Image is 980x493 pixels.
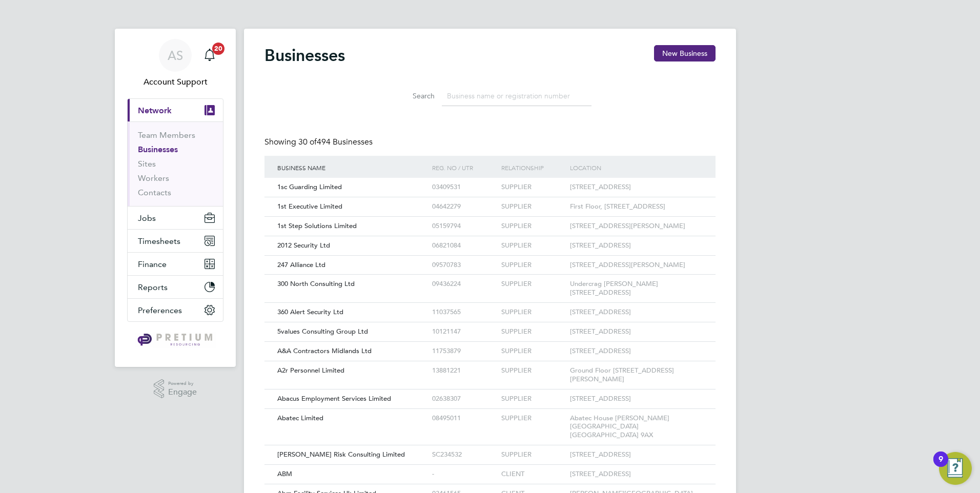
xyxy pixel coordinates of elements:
div: 09436224 [430,275,498,294]
h2: Businesses [264,45,345,66]
span: Timesheets [138,236,180,246]
div: 09570783 [430,256,498,275]
div: Reg. No / UTR [430,156,498,179]
span: Network [138,106,172,115]
span: Finance [138,259,167,269]
button: New Business [654,45,716,61]
a: [PERSON_NAME] Risk Consulting LimitedSC234532SUPPLIER[STREET_ADDRESS] [275,445,705,454]
div: [STREET_ADDRESS] [567,465,705,484]
span: Preferences [138,305,182,315]
div: Showing [264,137,375,148]
span: 360 Alert Security Ltd [277,307,343,316]
span: Reports [138,282,168,292]
a: 300 North Consulting Ltd09436224SUPPLIERUndercrag [PERSON_NAME][STREET_ADDRESS] [275,274,705,283]
a: 1sc Guarding Limited03409531SUPPLIER[STREET_ADDRESS] [275,177,705,186]
span: 247 Alliance Ltd [277,260,325,269]
button: Timesheets [128,230,223,252]
a: Workers [138,173,169,183]
div: SUPPLIER [499,409,567,428]
div: 9 [938,459,943,473]
button: Jobs [128,207,223,229]
a: Team Members [138,130,195,140]
span: 20 [212,43,224,55]
span: 494 Businesses [298,137,373,147]
a: 247 Alliance Ltd09570783SUPPLIER[STREET_ADDRESS][PERSON_NAME] [275,255,705,264]
input: Business name or registration number [442,86,591,106]
div: SUPPLIER [499,342,567,361]
div: 06821084 [430,236,498,255]
span: [PERSON_NAME] Risk Consulting Limited [277,450,405,459]
div: [STREET_ADDRESS][PERSON_NAME] [567,217,705,236]
div: Abatec House [PERSON_NAME][GEOGRAPHIC_DATA] [GEOGRAPHIC_DATA] 9AX [567,409,705,445]
img: pretium-logo-retina.png [135,332,215,348]
div: 08495011 [430,409,498,428]
a: 1st Executive Limited04642279SUPPLIERFirst Floor, [STREET_ADDRESS] [275,197,705,206]
div: [STREET_ADDRESS] [567,445,705,464]
div: 03409531 [430,178,498,197]
div: [STREET_ADDRESS] [567,303,705,322]
div: Business Name [275,156,430,179]
button: Reports [128,276,223,298]
span: A2r Personnel Limited [277,366,344,375]
span: Abacus Employment Services Limited [277,394,391,403]
a: ABM-CLIENT[STREET_ADDRESS] [275,464,705,473]
button: Network [128,99,223,121]
a: Abatec Limited08495011SUPPLIERAbatec House [PERSON_NAME][GEOGRAPHIC_DATA] [GEOGRAPHIC_DATA] 9AX [275,408,705,417]
span: AS [168,49,183,62]
div: [STREET_ADDRESS] [567,236,705,255]
div: CLIENT [499,465,567,484]
div: 02638307 [430,389,498,408]
div: Network [128,121,223,206]
button: Finance [128,253,223,275]
div: SUPPLIER [499,236,567,255]
a: Sites [138,159,156,169]
span: A&A Contractors Midlands Ltd [277,346,372,355]
div: Undercrag [PERSON_NAME][STREET_ADDRESS] [567,275,705,302]
div: 10121147 [430,322,498,341]
div: 04642279 [430,197,498,216]
span: Engage [168,388,197,397]
div: 11037565 [430,303,498,322]
div: [STREET_ADDRESS] [567,178,705,197]
a: Abm Facility Services Uk Limited03461565CLIENT[PERSON_NAME][GEOGRAPHIC_DATA] [STREET_ADDRESS] [275,484,705,492]
a: 5values Consulting Group Ltd10121147SUPPLIER[STREET_ADDRESS] [275,322,705,331]
div: SUPPLIER [499,256,567,275]
span: 1sc Guarding Limited [277,182,342,191]
span: 2012 Security Ltd [277,241,330,250]
div: Relationship [499,156,567,179]
div: SUPPLIER [499,197,567,216]
div: [STREET_ADDRESS] [567,322,705,341]
div: SUPPLIER [499,303,567,322]
div: SUPPLIER [499,389,567,408]
div: Ground Floor [STREET_ADDRESS][PERSON_NAME] [567,361,705,389]
a: A2r Personnel Limited13881221SUPPLIERGround Floor [STREET_ADDRESS][PERSON_NAME] [275,361,705,369]
a: 2012 Security Ltd06821084SUPPLIER[STREET_ADDRESS] [275,236,705,244]
nav: Main navigation [115,29,236,367]
span: Abatec Limited [277,414,323,422]
div: SUPPLIER [499,178,567,197]
div: [STREET_ADDRESS][PERSON_NAME] [567,256,705,275]
div: 11753879 [430,342,498,361]
span: 30 of [298,137,317,147]
a: Businesses [138,145,178,154]
a: ASAccount Support [127,39,223,88]
div: [STREET_ADDRESS] [567,342,705,361]
span: 1st Executive Limited [277,202,342,211]
button: Preferences [128,299,223,321]
a: Contacts [138,188,171,197]
div: 05159794 [430,217,498,236]
a: 20 [199,39,220,72]
div: 13881221 [430,361,498,380]
span: ABM [277,469,292,478]
a: 360 Alert Security Ltd11037565SUPPLIER[STREET_ADDRESS] [275,302,705,311]
a: Powered byEngage [154,379,197,399]
div: SC234532 [430,445,498,464]
div: First Floor, [STREET_ADDRESS] [567,197,705,216]
label: Search [389,91,435,100]
div: SUPPLIER [499,322,567,341]
a: Abacus Employment Services Limited02638307SUPPLIER[STREET_ADDRESS] [275,389,705,398]
div: SUPPLIER [499,445,567,464]
span: 300 North Consulting Ltd [277,279,355,288]
span: 5values Consulting Group Ltd [277,327,368,336]
div: Location [567,156,705,179]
